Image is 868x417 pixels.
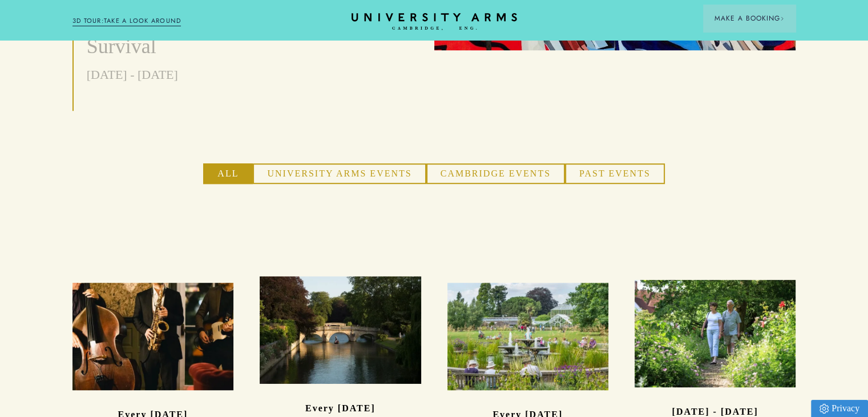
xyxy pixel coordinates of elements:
p: [DATE] - [DATE] [87,65,329,85]
p: [DATE] - [DATE] [672,407,758,416]
a: Privacy [811,400,868,417]
button: Make a BookingArrow icon [703,5,796,32]
a: Home [352,13,517,31]
img: Privacy [819,404,829,414]
a: 3D TOUR:TAKE A LOOK AROUND [72,16,181,26]
button: All [203,163,253,184]
span: Make a Booking [714,13,784,23]
button: Cambridge Events [426,163,565,184]
img: Arrow icon [780,17,784,21]
button: Past Events [565,163,665,184]
p: Every [DATE] [305,403,376,412]
button: University Arms Events [253,163,426,184]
